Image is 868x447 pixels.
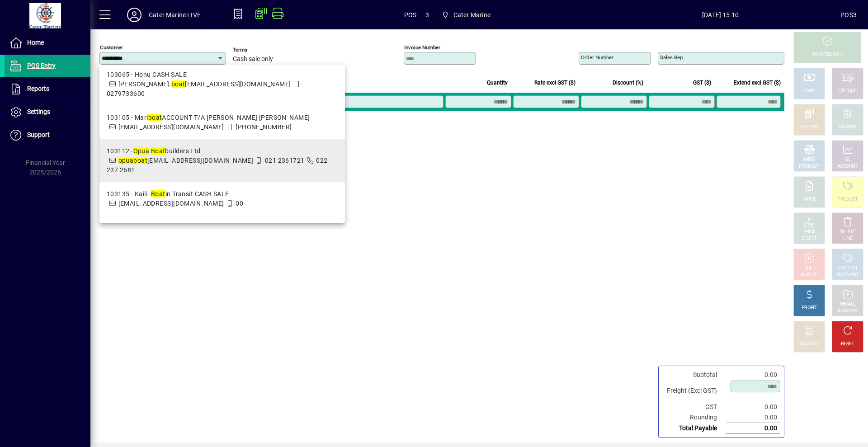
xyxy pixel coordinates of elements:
div: 103135 - Kaili - in Transit CASH SALE [107,189,243,199]
td: 0.00 [726,412,780,423]
em: opua [118,157,134,164]
em: boat [148,114,162,121]
em: Boat [151,147,165,155]
span: Home [27,39,44,46]
a: Home [5,32,90,54]
div: PROCESS SALE [811,52,843,58]
span: Cater Marine [453,8,491,22]
div: RECALL [840,301,856,308]
div: MISC [804,156,815,163]
div: PROFIT [802,305,817,311]
mat-label: Sales rep [660,54,683,61]
span: Quantity [487,78,508,88]
span: Rate excl GST ($) [534,78,576,88]
mat-label: Invoice number [404,44,440,51]
div: NOTE [803,196,815,203]
div: EFTPOS [801,124,818,131]
span: POS [404,8,417,22]
div: DISCOUNT [798,341,820,348]
span: Cash sale only [233,56,273,63]
td: Rounding [662,412,726,423]
span: Reports [27,85,49,92]
a: Support [5,124,90,146]
div: ACCOUNT [837,163,858,170]
mat-option: 103065 - Honu CASH SALE [99,63,345,106]
span: Terms [233,47,287,53]
div: INVOICES [838,308,857,315]
div: INVOICE [801,272,817,278]
div: PRODUCT [837,265,858,272]
mat-option: 103112 - Opua Boatbuilders Ltd [99,139,345,182]
mat-label: Customer [100,44,123,51]
span: 00 [236,200,243,207]
mat-option: 103246 - Cater Marine Demo Boat [99,216,345,240]
div: 103105 - Mari ACCOUNT T/A [PERSON_NAME] [PERSON_NAME] [107,113,310,122]
span: Extend excl GST ($) [734,78,781,88]
mat-option: 103105 - Mari boat ACCOUNT T/A Paul Debs McDonald [99,106,345,139]
mat-option: 103135 - Kaili - Boat in Transit CASH SALE [99,182,345,216]
div: CASH [803,88,815,94]
a: Reports [5,78,90,100]
div: CHARGE [839,124,857,131]
td: 0.00 [726,402,780,412]
div: POS3 [840,8,857,22]
div: SELECT [802,235,817,242]
div: PRICE [803,229,816,235]
div: SUMMARY [836,272,859,278]
div: 103065 - Honu CASH SALE [107,70,338,80]
td: Total Payable [662,423,726,434]
span: GST ($) [693,78,711,88]
em: Boat [151,190,165,198]
div: PRODUCT [799,163,819,170]
mat-label: Order number [581,54,613,61]
div: GL [845,156,851,163]
div: 103112 - builders Ltd [107,146,338,156]
td: Subtotal [662,370,726,380]
a: Settings [5,101,90,123]
span: [EMAIL_ADDRESS][DOMAIN_NAME] [118,200,224,207]
span: Discount (%) [613,78,643,88]
span: [EMAIL_ADDRESS][DOMAIN_NAME] [118,157,254,164]
span: Cater Marine [438,7,494,23]
span: 0279733600 [107,90,145,97]
button: Profile [120,7,149,23]
td: GST [662,402,726,412]
td: Freight (Excl GST) [662,380,726,402]
em: Opua [133,147,150,155]
span: Settings [27,108,50,115]
td: 0.00 [726,370,780,380]
div: RESET [841,341,854,348]
div: PRODUCT [837,196,858,203]
span: 021 2361721 [265,157,305,164]
span: [EMAIL_ADDRESS][DOMAIN_NAME] [118,123,224,131]
span: 3 [425,8,429,22]
span: [PERSON_NAME]. [EMAIL_ADDRESS][DOMAIN_NAME] [118,80,291,88]
div: Cater Marine LIVE [149,8,201,22]
div: LINE [843,235,852,242]
em: boat [133,157,147,164]
div: CHEQUE [839,88,856,94]
div: DELETE [840,229,855,235]
td: 0.00 [726,423,780,434]
span: Support [27,131,50,138]
span: [DATE] 15:10 [600,8,840,22]
div: HOLD [803,265,815,272]
span: POS Entry [27,62,56,69]
span: [PHONE_NUMBER] [236,123,292,131]
em: boat [171,80,185,88]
